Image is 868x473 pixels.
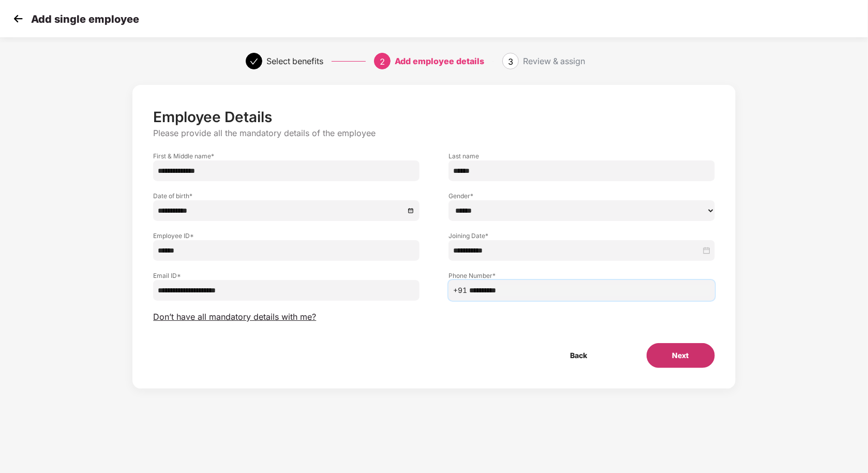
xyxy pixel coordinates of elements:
div: Review & assign [523,53,585,69]
span: +91 [453,285,467,296]
label: Joining Date [448,231,715,240]
label: Date of birth [153,191,420,200]
button: Next [647,343,715,368]
label: Email ID [153,271,420,280]
label: Employee ID [153,231,420,240]
img: svg+xml;base64,PHN2ZyB4bWxucz0iaHR0cDovL3d3dy53My5vcmcvMjAwMC9zdmciIHdpZHRoPSIzMCIgaGVpZ2h0PSIzMC... [10,11,26,26]
span: 3 [508,56,513,67]
button: Back [545,343,613,368]
span: Don’t have all mandatory details with me? [153,312,316,322]
span: 2 [380,56,385,67]
p: Add single employee [31,13,139,25]
label: Phone Number [448,271,715,280]
div: Add employee details [395,53,484,69]
div: Select benefits [266,53,323,69]
p: Please provide all the mandatory details of the employee [153,128,714,139]
label: First & Middle name [153,152,420,160]
p: Employee Details [153,108,714,126]
label: Last name [448,152,715,160]
label: Gender [448,191,715,200]
span: check [250,57,258,66]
